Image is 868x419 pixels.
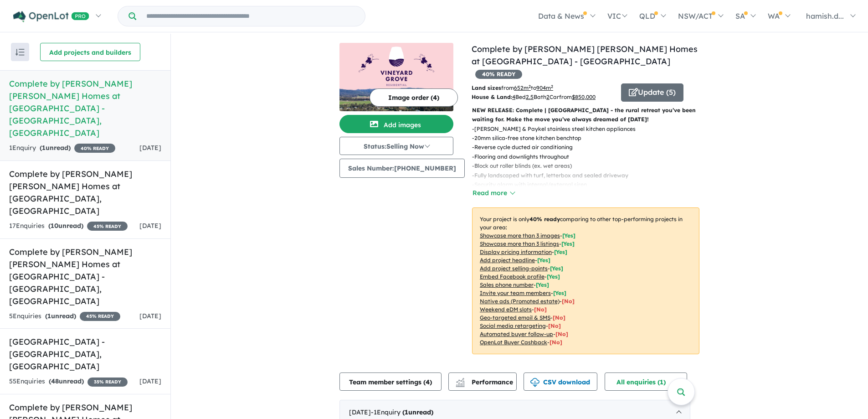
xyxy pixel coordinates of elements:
[546,93,550,100] u: 2
[524,372,597,391] button: CSV download
[47,312,51,320] span: 1
[9,168,161,217] h5: Complete by [PERSON_NAME] [PERSON_NAME] Homes at [GEOGRAPHIC_DATA] , [GEOGRAPHIC_DATA]
[42,144,46,152] span: 1
[561,240,575,247] span: [ Yes ]
[480,306,532,313] u: Weekend eDM slots
[562,298,575,305] span: [No]
[139,222,161,230] span: [DATE]
[370,88,458,107] button: Image order (4)
[51,222,58,230] span: 10
[472,124,707,134] p: - [PERSON_NAME] & Paykel stainless steel kitchen appliances
[514,84,531,91] u: 652 m
[472,143,707,152] p: - Reverse cycle ducted air conditioning
[480,248,552,255] u: Display pricing information
[480,322,546,329] u: Social media retargeting
[537,257,550,264] span: [ Yes ]
[572,93,596,100] u: $ 850,000
[480,232,560,239] u: Showcase more than 3 images
[472,188,515,198] button: Read more
[531,84,553,91] span: to
[15,49,25,56] img: sort.svg
[48,222,83,230] strong: ( unread)
[139,144,161,152] span: [DATE]
[339,43,453,111] img: Complete by McDonald Jones Homes at Vineyard Grove - Cessnock
[472,171,707,180] p: - Fully landscaped with turf, letterbox and sealed driveway
[551,84,553,89] sup: 2
[13,11,89,22] img: Openlot PRO Logo White
[548,322,561,329] span: [No]
[139,312,161,320] span: [DATE]
[87,378,128,387] span: 35 % READY
[480,281,534,288] u: Sales phone number
[480,240,559,247] u: Showcase more than 3 listings
[139,377,161,385] span: [DATE]
[426,378,430,386] span: 4
[472,152,707,161] p: - Flooring and downlights throughout
[405,408,408,416] span: 1
[138,6,363,26] input: Try estate name, suburb, builder or developer
[605,372,687,391] button: All enquiries (1)
[480,298,560,305] u: Native ads (Promoted estate)
[529,216,560,222] b: 40 % ready
[9,336,161,372] h5: [GEOGRAPHIC_DATA] - [GEOGRAPHIC_DATA] , [GEOGRAPHIC_DATA]
[806,11,844,21] span: hamish.d...
[448,372,517,391] button: Performance
[472,134,707,143] p: - 20mm silica-free stone kitchen benchtop
[534,306,547,313] span: [No]
[472,180,707,189] p: - Security alarm with internal/external siren
[87,222,128,231] span: 45 % READY
[456,381,465,387] img: bar-chart.svg
[9,221,128,232] div: 17 Enquir ies
[40,144,71,152] strong: ( unread)
[480,257,535,264] u: Add project headline
[9,311,120,322] div: 5 Enquir ies
[339,115,453,133] button: Add images
[554,248,567,255] span: [ Yes ]
[550,265,563,272] span: [ Yes ]
[9,143,115,154] div: 1 Enquir y
[480,273,544,280] u: Embed Facebook profile
[553,290,566,296] span: [ Yes ]
[51,377,59,385] span: 48
[536,281,549,288] span: [ Yes ]
[9,246,161,307] h5: Complete by [PERSON_NAME] [PERSON_NAME] Homes at [GEOGRAPHIC_DATA] - [GEOGRAPHIC_DATA] , [GEOGRAP...
[339,137,453,155] button: Status:Selling Now
[339,159,465,178] button: Sales Number:[PHONE_NUMBER]
[472,84,501,91] b: Land sizes
[530,378,539,387] img: download icon
[74,144,115,153] span: 40 % READY
[480,290,551,296] u: Invite your team members
[80,312,120,321] span: 45 % READY
[472,106,699,124] p: NEW RELEASE: Complete | [GEOGRAPHIC_DATA] - the rural retreat you’ve been waiting for. Make the m...
[526,93,534,100] u: 2.5
[339,372,442,391] button: Team member settings (4)
[456,378,464,383] img: line-chart.svg
[49,377,84,385] strong: ( unread)
[562,232,575,239] span: [ Yes ]
[480,339,547,346] u: OpenLot Buyer Cashback
[402,408,433,416] strong: ( unread)
[553,314,565,321] span: [No]
[550,339,562,346] span: [No]
[472,207,699,354] p: Your project is only comparing to other top-performing projects in your area: - - - - - - - - - -...
[536,84,553,91] u: 904 m
[472,93,512,100] b: House & Land:
[371,408,433,416] span: - 1 Enquir y
[457,378,513,386] span: Performance
[9,78,161,139] h5: Complete by [PERSON_NAME] [PERSON_NAME] Homes at [GEOGRAPHIC_DATA] - [GEOGRAPHIC_DATA] , [GEOGRAP...
[472,44,698,67] a: Complete by [PERSON_NAME] [PERSON_NAME] Homes at [GEOGRAPHIC_DATA] - [GEOGRAPHIC_DATA]
[40,43,140,61] button: Add projects and builders
[9,376,128,387] div: 55 Enquir ies
[472,93,614,102] p: Bed Bath Car from
[472,83,614,93] p: from
[480,265,548,272] u: Add project selling-points
[547,273,560,280] span: [ Yes ]
[512,93,515,100] u: 4
[475,70,522,79] span: 40 % READY
[480,331,553,337] u: Automated buyer follow-up
[529,84,531,89] sup: 2
[472,161,707,171] p: - Block out roller blinds (ex. wet areas)
[45,312,76,320] strong: ( unread)
[480,314,550,321] u: Geo-targeted email & SMS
